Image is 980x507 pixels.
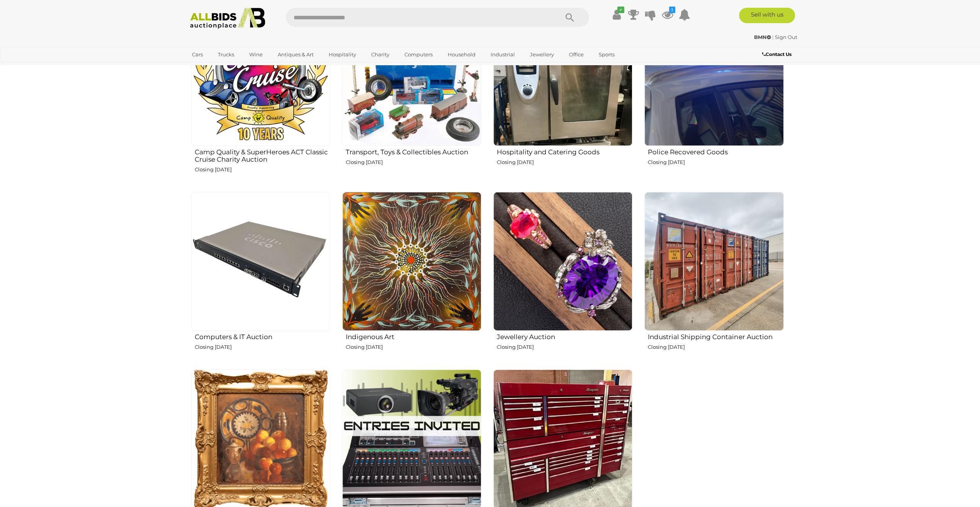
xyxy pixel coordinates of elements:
[648,343,783,352] p: Closing [DATE]
[244,48,268,61] a: Wine
[644,7,783,186] a: Police Recovered Goods Closing [DATE]
[273,48,319,61] a: Antiques & Art
[187,61,252,74] a: [GEOGRAPHIC_DATA]
[342,7,481,146] img: Transport, Toys & Collectibles Auction
[342,192,481,331] img: Indigenous Art
[493,192,632,331] img: Jewellery Auction
[486,48,520,61] a: Industrial
[550,8,589,27] button: Search
[644,191,783,363] a: Industrial Shipping Container Auction Closing [DATE]
[564,48,589,61] a: Office
[611,8,622,22] a: ✔
[346,331,481,341] h2: Indigenous Art
[399,48,438,61] a: Computers
[195,147,330,163] h2: Camp Quality & SuperHeroes ACT Classic Cruise Charity Auction
[195,165,330,174] p: Closing [DATE]
[669,7,675,13] i: 3
[187,48,208,61] a: Cars
[762,50,793,59] a: Contact Us
[324,48,361,61] a: Hospitality
[195,343,330,352] p: Closing [DATE]
[366,48,394,61] a: Charity
[617,7,624,13] i: ✔
[497,331,632,341] h2: Jewellery Auction
[497,158,632,167] p: Closing [DATE]
[191,191,330,363] a: Computers & IT Auction Closing [DATE]
[644,192,783,331] img: Industrial Shipping Container Auction
[195,331,330,341] h2: Computers & IT Auction
[346,343,481,352] p: Closing [DATE]
[191,7,330,146] img: Camp Quality & SuperHeroes ACT Classic Cruise Charity Auction
[346,147,481,156] h2: Transport, Toys & Collectibles Auction
[754,34,772,40] a: BMN
[648,147,783,156] h2: Police Recovered Goods
[594,48,620,61] a: Sports
[648,331,783,341] h2: Industrial Shipping Container Auction
[662,8,673,22] a: 3
[775,34,797,40] a: Sign Out
[342,191,481,363] a: Indigenous Art Closing [DATE]
[525,48,559,61] a: Jewellery
[497,343,632,352] p: Closing [DATE]
[754,34,771,40] strong: BMN
[493,191,632,363] a: Jewellery Auction Closing [DATE]
[762,51,791,57] b: Contact Us
[644,7,783,146] img: Police Recovered Goods
[346,158,481,167] p: Closing [DATE]
[493,7,632,146] img: Hospitality and Catering Goods
[648,158,783,167] p: Closing [DATE]
[191,7,330,186] a: Camp Quality & SuperHeroes ACT Classic Cruise Charity Auction Closing [DATE]
[443,48,481,61] a: Household
[772,34,774,40] span: |
[497,147,632,156] h2: Hospitality and Catering Goods
[493,7,632,186] a: Hospitality and Catering Goods Closing [DATE]
[739,8,795,23] a: Sell with us
[342,7,481,186] a: Transport, Toys & Collectibles Auction Closing [DATE]
[213,48,239,61] a: Trucks
[191,192,330,331] img: Computers & IT Auction
[186,8,270,29] img: Allbids.com.au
